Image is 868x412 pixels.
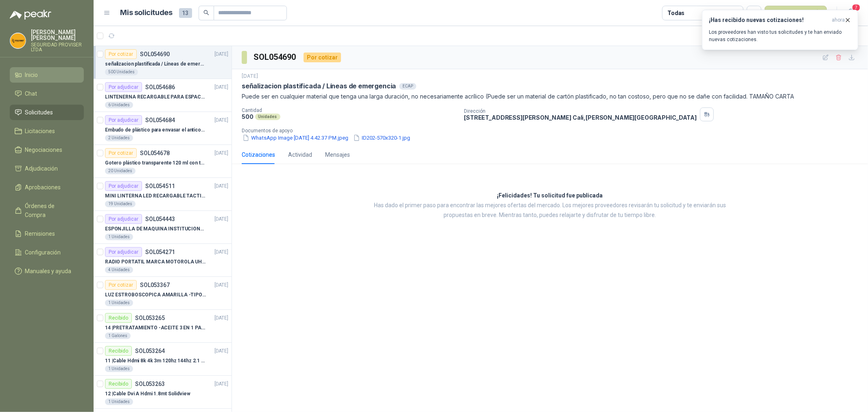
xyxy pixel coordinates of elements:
[464,114,697,121] p: [STREET_ADDRESS][PERSON_NAME] Cali , [PERSON_NAME][GEOGRAPHIC_DATA]
[105,247,142,257] div: Por adjudicar
[105,366,133,372] div: 1 Unidades
[105,93,206,101] p: LINTENERNA RECARGABLE PARA ESPACIOS ABIERTOS 100-120MTS
[105,82,142,92] div: Por adjudicar
[709,17,829,24] h3: ¡Has recibido nuevas cotizaciones!
[94,310,232,343] a: RecibidoSOL053265[DATE] 14 |PRETRATAMIENTO -ACEITE 3 EN 1 PARA ARMAMENTO1 Galones
[25,127,55,136] span: Licitaciones
[105,324,206,332] p: 14 | PRETRATAMIENTO -ACEITE 3 EN 1 PARA ARMAMENTO
[105,300,133,306] div: 1 Unidades
[10,86,84,101] a: Chat
[363,201,737,220] p: Has dado el primer paso para encontrar las mejores ofertas del mercado. Los mejores proveedores r...
[667,9,684,18] div: Todas
[94,244,232,277] a: Por adjudicarSOL054271[DATE] RADIO PORTATIL MARCA MOTOROLA UHF SIN PANTALLA CON GPS, INCLUYE: ANT...
[702,10,858,50] button: ¡Has recibido nuevas cotizaciones!ahora Los proveedores han visto tus solicitudes y te han enviad...
[304,53,341,62] div: Por cotizar
[105,280,137,290] div: Por cotizar
[709,28,851,43] p: Los proveedores han visto tus solicitudes y te han enviado nuevas cotizaciones.
[10,226,84,241] a: Remisiones
[25,70,38,79] span: Inicio
[242,72,258,80] p: [DATE]
[25,202,76,219] span: Órdenes de Compra
[852,4,861,11] span: 7
[255,114,280,120] div: Unidades
[242,134,349,142] button: WhatsApp Image [DATE] 4.42.37 PM.jpeg
[832,17,845,24] span: ahora
[25,248,61,257] span: Configuración
[140,150,170,156] p: SOL054678
[105,357,206,365] p: 11 | Cable Hdmi 8k 4k 3m 120hz 144hz 2.1 Alta Velocidad
[214,215,228,223] p: [DATE]
[145,84,175,90] p: SOL054686
[25,108,53,117] span: Solicitudes
[214,347,228,355] p: [DATE]
[145,183,175,189] p: SOL054511
[105,168,136,174] div: 20 Unidades
[214,281,228,289] p: [DATE]
[242,107,457,113] p: Cantidad
[325,150,350,159] div: Mensajes
[105,225,206,233] p: ESPONJILLA DE MAQUINA INSTITUCIONAL-NEGRA X 12 UNIDADES
[25,267,72,276] span: Manuales y ayuda
[105,60,206,68] p: señalizacion plastificada / Líneas de emergencia
[214,314,228,322] p: [DATE]
[145,216,175,222] p: SOL054443
[105,333,131,339] div: 1 Galones
[214,182,228,190] p: [DATE]
[105,49,137,59] div: Por cotizar
[25,183,61,192] span: Aprobaciones
[242,113,254,120] p: 500
[10,10,51,20] img: Logo peakr
[105,379,132,389] div: Recibido
[242,92,858,101] p: Puede ser en cualquier material que tenga una larga duración, no necesariamente acrílico (Puede s...
[10,123,84,139] a: Licitaciones
[94,178,232,211] a: Por adjudicarSOL054511[DATE] MINI LINTERNA LED RECARGABLE TACTICA19 Unidades
[105,267,133,273] div: 4 Unidades
[10,67,84,83] a: Inicio
[94,46,232,79] a: Por cotizarSOL054690[DATE] señalizacion plastificada / Líneas de emergencia500 Unidades
[10,142,84,158] a: Negociaciones
[94,376,232,409] a: RecibidoSOL053263[DATE] 12 |Cable Dvi A Hdmi 1.8mt Solidview1 Unidades
[105,313,132,323] div: Recibido
[464,108,697,114] p: Dirección
[94,211,232,244] a: Por adjudicarSOL054443[DATE] ESPONJILLA DE MAQUINA INSTITUCIONAL-NEGRA X 12 UNIDADES1 Unidades
[214,83,228,91] p: [DATE]
[497,191,603,201] h3: ¡Felicidades! Tu solicitud fue publicada
[105,234,133,240] div: 1 Unidades
[140,282,170,288] p: SOL053367
[10,245,84,260] a: Configuración
[765,6,827,20] button: Nueva solicitud
[105,214,142,224] div: Por adjudicar
[288,150,312,159] div: Actividad
[10,105,84,120] a: Solicitudes
[105,102,133,108] div: 6 Unidades
[25,89,37,98] span: Chat
[254,51,297,64] h3: SOL054690
[214,248,228,256] p: [DATE]
[105,192,206,200] p: MINI LINTERNA LED RECARGABLE TACTICA
[145,249,175,255] p: SOL054271
[25,229,55,238] span: Remisiones
[242,82,396,90] p: señalizacion plastificada / Líneas de emergencia
[94,112,232,145] a: Por adjudicarSOL054684[DATE] Embudo de plástico para envasar el anticorrosivo / lubricante2 Unidades
[140,51,170,57] p: SOL054690
[242,128,865,134] p: Documentos de apoyo
[105,390,190,398] p: 12 | Cable Dvi A Hdmi 1.8mt Solidview
[10,198,84,223] a: Órdenes de Compra
[105,399,133,405] div: 1 Unidades
[10,263,84,279] a: Manuales y ayuda
[135,315,165,321] p: SOL053265
[399,83,416,90] div: ECAP
[105,346,132,356] div: Recibido
[203,10,209,15] span: search
[145,117,175,123] p: SOL054684
[31,42,84,52] p: SEGURIDAD PROVISER LTDA
[214,380,228,388] p: [DATE]
[94,79,232,112] a: Por adjudicarSOL054686[DATE] LINTENERNA RECARGABLE PARA ESPACIOS ABIERTOS 100-120MTS6 Unidades
[120,7,173,19] h1: Mis solicitudes
[94,343,232,376] a: RecibidoSOL053264[DATE] 11 |Cable Hdmi 8k 4k 3m 120hz 144hz 2.1 Alta Velocidad1 Unidades
[214,149,228,157] p: [DATE]
[105,201,136,207] div: 19 Unidades
[25,164,58,173] span: Adjudicación
[105,291,206,299] p: LUZ ESTROBOSCOPICA AMARILLA -TIPO BALIZA
[105,181,142,191] div: Por adjudicar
